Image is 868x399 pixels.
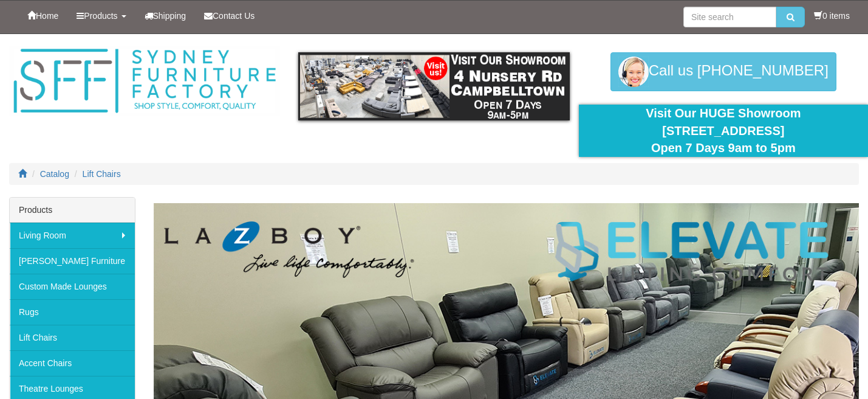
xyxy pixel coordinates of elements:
a: Lift Chairs [83,169,121,179]
li: 0 items [814,10,850,22]
span: Products [84,11,117,21]
a: Catalog [40,169,69,179]
a: Home [18,1,67,31]
a: Rugs [10,299,135,325]
a: Lift Chairs [10,325,135,350]
span: Shipping [153,11,186,21]
span: Home [36,11,58,21]
a: Contact Us [195,1,264,31]
a: Shipping [135,1,196,31]
span: Contact Us [213,11,255,21]
div: Products [10,198,135,223]
a: Custom Made Lounges [10,274,135,299]
a: Accent Chairs [10,350,135,376]
div: Visit Our HUGE Showroom [STREET_ADDRESS] Open 7 Days 9am to 5pm [588,105,859,157]
a: Products [67,1,135,31]
img: showroom.gif [298,52,569,120]
a: Living Room [10,223,135,248]
a: [PERSON_NAME] Furniture [10,248,135,274]
input: Site search [683,7,776,27]
img: Sydney Furniture Factory [9,46,280,116]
